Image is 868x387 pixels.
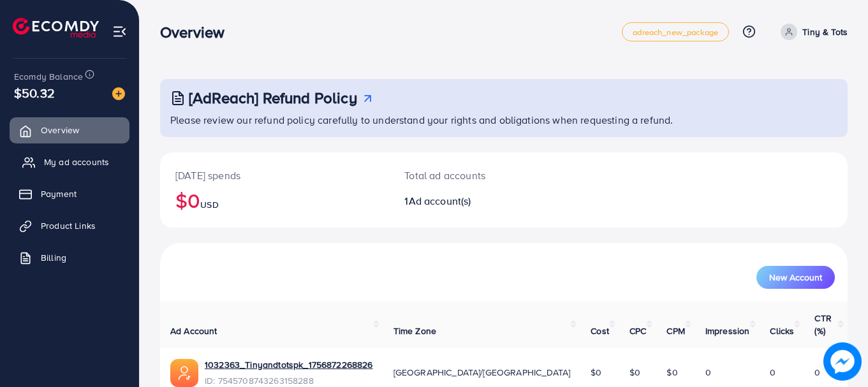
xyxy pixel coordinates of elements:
[823,342,862,381] img: image
[10,245,129,270] a: Billing
[629,366,640,379] span: $0
[666,325,684,337] span: CPM
[10,117,129,143] a: Overview
[409,194,471,208] span: Ad account(s)
[404,195,546,207] h2: 1
[14,70,83,83] span: Ecomdy Balance
[189,89,357,107] h3: [AdReach] Refund Policy
[41,124,79,136] span: Overview
[200,198,218,211] span: USD
[175,168,374,183] p: [DATE] spends
[814,366,820,379] span: 0
[160,23,235,41] h3: Overview
[705,325,750,337] span: Impression
[41,187,77,200] span: Payment
[13,18,99,38] img: logo
[666,366,677,379] span: $0
[394,325,436,337] span: Time Zone
[629,325,646,337] span: CPC
[591,366,601,379] span: $0
[41,219,96,232] span: Product Links
[170,359,198,387] img: ic-ads-acc.e4c84228.svg
[14,84,55,102] span: $50.32
[175,188,374,212] h2: $0
[205,358,373,371] a: 1032363_Tinyandtotspk_1756872268826
[591,325,609,337] span: Cost
[633,28,718,36] span: adreach_new_package
[10,149,129,175] a: My ad accounts
[622,22,729,41] a: adreach_new_package
[705,366,711,379] span: 0
[112,87,125,100] img: image
[41,251,66,264] span: Billing
[770,325,794,337] span: Clicks
[814,312,831,337] span: CTR (%)
[394,366,571,379] span: [GEOGRAPHIC_DATA]/[GEOGRAPHIC_DATA]
[205,374,373,387] span: ID: 7545708743263158288
[802,24,848,40] p: Tiny & Tots
[112,24,127,39] img: menu
[776,24,848,40] a: Tiny & Tots
[170,325,217,337] span: Ad Account
[10,181,129,207] a: Payment
[44,156,109,168] span: My ad accounts
[404,168,546,183] p: Total ad accounts
[756,266,835,289] button: New Account
[769,273,822,282] span: New Account
[170,112,840,128] p: Please review our refund policy carefully to understand your rights and obligations when requesti...
[10,213,129,238] a: Product Links
[770,366,776,379] span: 0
